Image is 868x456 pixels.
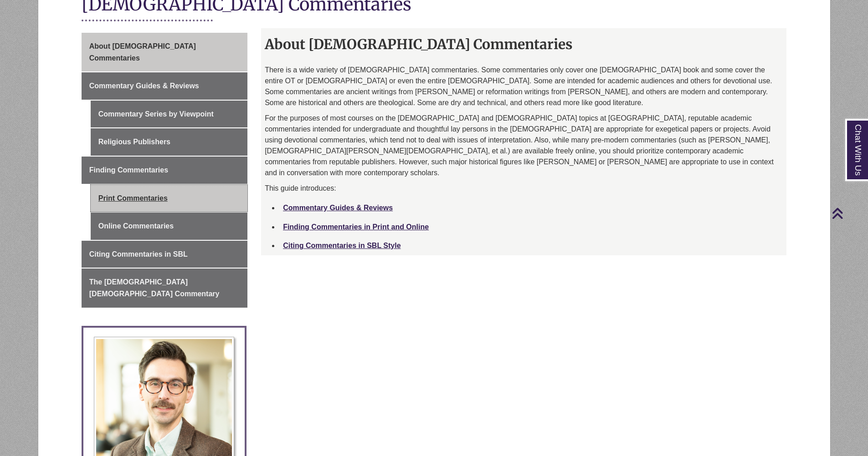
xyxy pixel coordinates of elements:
a: About [DEMOGRAPHIC_DATA] Commentaries [82,33,247,71]
a: Citing Commentaries in SBL Style [283,242,401,249]
a: Commentary Guides & Reviews [283,204,393,212]
a: Back to Top [832,207,866,219]
span: The [DEMOGRAPHIC_DATA] [DEMOGRAPHIC_DATA] Commentary [89,278,220,298]
a: The [DEMOGRAPHIC_DATA] [DEMOGRAPHIC_DATA] Commentary [82,269,247,307]
div: Guide Page Menu [82,33,247,308]
a: Commentary Guides & Reviews [82,72,247,100]
span: Commentary Guides & Reviews [89,82,199,90]
a: Print Commentaries [91,185,247,212]
a: Citing Commentaries in SBL [82,241,247,268]
span: About [DEMOGRAPHIC_DATA] Commentaries [89,42,196,62]
a: Religious Publishers [91,128,247,156]
a: Finding Commentaries in Print and Online [283,223,429,231]
span: Citing Commentaries in SBL [89,250,188,258]
a: Online Commentaries [91,213,247,240]
span: Finding Commentaries [89,166,168,174]
a: Finding Commentaries [82,157,247,184]
p: For the purposes of most courses on the [DEMOGRAPHIC_DATA] and [DEMOGRAPHIC_DATA] topics at [GEOG... [265,113,783,178]
p: There is a wide variety of [DEMOGRAPHIC_DATA] commentaries. Some commentaries only cover one [DEM... [265,65,783,108]
h2: About [DEMOGRAPHIC_DATA] Commentaries [261,33,786,56]
a: Commentary Series by Viewpoint [91,101,247,128]
p: This guide introduces: [265,183,783,194]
